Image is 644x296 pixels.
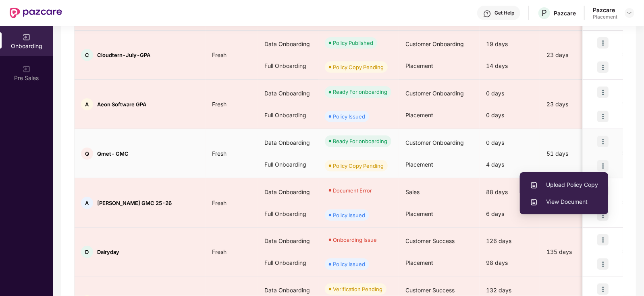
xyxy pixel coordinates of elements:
[593,6,617,14] div: Pazcare
[597,37,609,49] img: icon
[333,63,384,71] div: Policy Copy Pending
[597,61,609,73] img: icon
[597,258,609,270] img: icon
[97,150,129,157] span: Qmet- GMC
[206,101,233,108] span: Fresh
[494,10,514,16] div: Get Help
[81,98,93,110] div: A
[405,237,455,244] span: Customer Success
[333,137,387,145] div: Ready For onboarding
[405,62,433,69] span: Placement
[540,247,609,256] div: 135 days
[97,249,119,255] span: Dairyday
[405,287,455,294] span: Customer Success
[81,49,93,61] div: C
[97,52,150,58] span: Cloudtern-July-GPA
[258,132,318,154] div: Data Onboarding
[405,112,433,118] span: Placement
[626,10,633,16] img: svg+xml;base64,PHN2ZyBpZD0iRHJvcGRvd24tMzJ4MzIiIHhtbG5zPSJodHRwOi8vd3d3LnczLm9yZy8yMDAwL3N2ZyIgd2...
[258,181,318,203] div: Data Onboarding
[97,101,146,108] span: Aeon Software GPA
[483,10,491,18] img: svg+xml;base64,PHN2ZyBpZD0iSGVscC0zMngzMiIgeG1sbnM9Imh0dHA6Ly93d3cudzMub3JnLzIwMDAvc3ZnIiB3aWR0aD...
[530,180,598,189] span: Upload Policy Copy
[405,40,464,47] span: Customer Onboarding
[540,51,609,59] div: 23 days
[333,39,373,47] div: Policy Published
[480,55,540,77] div: 14 days
[597,136,609,147] img: icon
[206,150,233,157] span: Fresh
[333,211,365,219] div: Policy Issued
[333,186,372,195] div: Document Error
[258,154,318,175] div: Full Onboarding
[81,246,93,258] div: D
[258,82,318,104] div: Data Onboarding
[405,188,420,195] span: Sales
[258,104,318,126] div: Full Onboarding
[480,33,540,55] div: 19 days
[81,197,93,209] div: A
[333,162,384,170] div: Policy Copy Pending
[23,33,31,41] img: svg+xml;base64,PHN2ZyB3aWR0aD0iMjAiIGhlaWdodD0iMjAiIHZpZXdCb3g9IjAgMCAyMCAyMCIgZmlsbD0ibm9uZSIgeG...
[23,65,31,73] img: svg+xml;base64,PHN2ZyB3aWR0aD0iMjAiIGhlaWdodD0iMjAiIHZpZXdCb3g9IjAgMCAyMCAyMCIgZmlsbD0ibm9uZSIgeG...
[333,236,377,244] div: Onboarding Issue
[405,210,433,217] span: Placement
[333,112,365,121] div: Policy Issued
[405,90,464,97] span: Customer Onboarding
[258,33,318,55] div: Data Onboarding
[597,111,609,122] img: icon
[206,199,233,206] span: Fresh
[258,55,318,77] div: Full Onboarding
[593,14,617,20] div: Placement
[530,198,538,206] img: svg+xml;base64,PHN2ZyBpZD0iVXBsb2FkX0xvZ3MiIGRhdGEtbmFtZT0iVXBsb2FkIExvZ3MiIHhtbG5zPSJodHRwOi8vd3...
[405,161,433,168] span: Placement
[480,104,540,126] div: 0 days
[10,8,62,18] img: New Pazcare Logo
[597,160,609,171] img: icon
[597,234,609,245] img: icon
[530,181,538,189] img: svg+xml;base64,PHN2ZyBpZD0iVXBsb2FkX0xvZ3MiIGRhdGEtbmFtZT0iVXBsb2FkIExvZ3MiIHhtbG5zPSJodHRwOi8vd3...
[480,181,540,203] div: 88 days
[480,82,540,104] div: 0 days
[480,154,540,175] div: 4 days
[258,252,318,274] div: Full Onboarding
[206,51,233,58] span: Fresh
[333,260,365,268] div: Policy Issued
[405,139,464,146] span: Customer Onboarding
[81,148,93,160] div: Q
[480,252,540,274] div: 98 days
[97,200,172,206] span: [PERSON_NAME] GMC 25-26
[540,149,609,158] div: 51 days
[554,9,576,17] div: Pazcare
[405,259,433,266] span: Placement
[333,88,387,96] div: Ready For onboarding
[530,197,598,206] span: View Document
[542,8,547,18] span: P
[597,87,609,98] img: icon
[258,203,318,225] div: Full Onboarding
[480,132,540,154] div: 0 days
[333,285,382,293] div: Verification Pending
[597,283,609,295] img: icon
[258,230,318,252] div: Data Onboarding
[540,100,609,109] div: 23 days
[480,230,540,252] div: 126 days
[480,203,540,225] div: 6 days
[206,248,233,255] span: Fresh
